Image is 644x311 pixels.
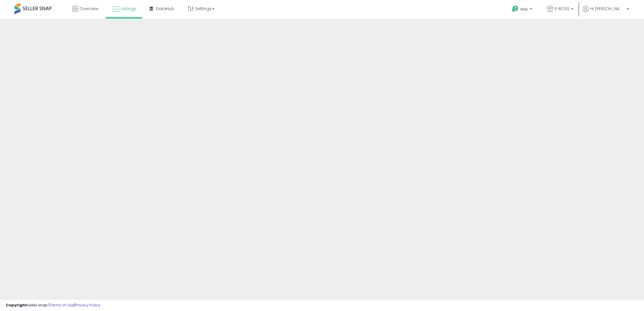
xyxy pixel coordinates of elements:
[511,5,519,12] i: Get Help
[590,6,625,12] span: Hi [PERSON_NAME]
[156,6,174,12] span: DataHub
[121,6,136,12] span: Listings
[520,7,528,12] span: Help
[555,6,569,12] span: E-BOSS
[583,6,629,19] a: Hi [PERSON_NAME]
[507,1,538,19] a: Help
[80,6,98,12] span: Overview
